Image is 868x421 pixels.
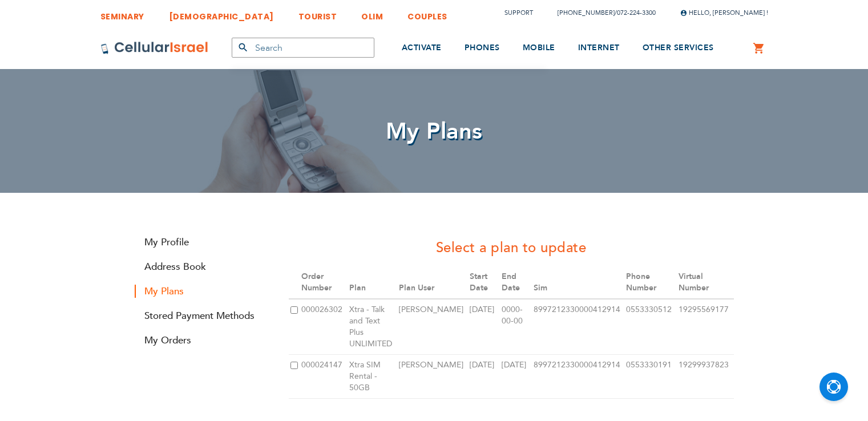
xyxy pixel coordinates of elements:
a: OTHER SERVICES [643,27,714,70]
a: TOURIST [298,3,337,24]
a: Stored Payment Methods [135,309,272,322]
th: Plan User [397,266,468,299]
a: COUPLES [407,3,447,24]
span: MOBILE [523,42,555,53]
span: OTHER SERVICES [643,42,714,53]
span: INTERNET [578,42,620,53]
td: 000026302 [300,299,348,355]
td: 8997212330000412914 [532,355,624,399]
td: [DATE] [468,299,500,355]
td: 8997212330000412914 [532,299,624,355]
td: [DATE] [468,355,500,399]
td: [PERSON_NAME] [397,355,468,399]
h3: Select a plan to update [289,238,734,258]
a: SEMINARY [100,3,144,24]
td: [PERSON_NAME] [397,299,468,355]
span: PHONES [465,42,500,53]
a: PHONES [465,27,500,70]
a: Support [504,9,533,17]
img: Cellular Israel Logo [100,41,209,55]
th: Order Number [300,266,348,299]
td: Xtra - Talk and Text Plus UNLIMITED [348,299,397,355]
a: MOBILE [523,27,555,70]
th: Sim [532,266,624,299]
th: Phone Number [624,266,677,299]
span: My Plans [386,116,483,147]
span: ACTIVATE [402,42,442,53]
li: / [546,5,656,21]
td: 19299937823 [677,355,734,399]
td: [DATE] [500,355,532,399]
a: Address Book [135,260,272,273]
a: My Orders [135,334,272,347]
td: 000024147 [300,355,348,399]
a: OLIM [361,3,383,24]
input: Search [232,38,374,58]
td: Xtra SIM Rental - 50GB [348,355,397,399]
a: INTERNET [578,27,620,70]
th: Virtual Number [677,266,734,299]
a: 072-224-3300 [617,9,656,17]
td: 0553330191 [624,355,677,399]
span: Hello, [PERSON_NAME] ! [680,9,768,17]
a: [PHONE_NUMBER] [558,9,615,17]
th: Start Date [468,266,500,299]
a: [DEMOGRAPHIC_DATA] [169,3,274,24]
th: End Date [500,266,532,299]
th: Plan [348,266,397,299]
td: 0553330512 [624,299,677,355]
td: 19295569177 [677,299,734,355]
a: My Profile [135,236,272,249]
strong: My Plans [135,285,272,298]
a: ACTIVATE [402,27,442,70]
td: 0000-00-00 [500,299,532,355]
